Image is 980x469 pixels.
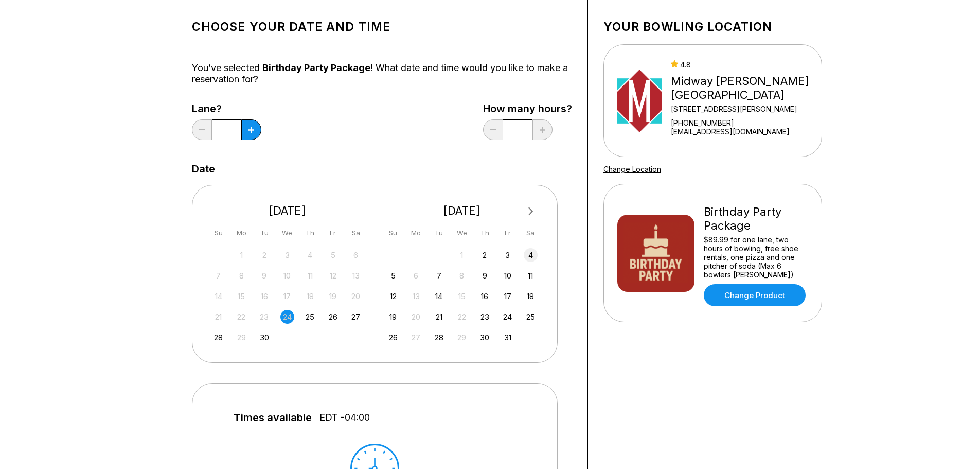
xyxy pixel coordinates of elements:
[432,289,446,303] div: Choose Tuesday, October 14th, 2025
[326,289,340,303] div: Not available Friday, September 19th, 2025
[349,289,363,303] div: Not available Saturday, September 20th, 2025
[257,310,271,324] div: Not available Tuesday, September 23rd, 2025
[303,289,317,303] div: Not available Thursday, September 18th, 2025
[235,248,248,262] div: Not available Monday, September 1st, 2025
[280,289,294,303] div: Not available Wednesday, September 17th, 2025
[386,289,400,303] div: Choose Sunday, October 12th, 2025
[210,247,365,344] div: month 2025-09
[704,235,808,279] div: $89.99 for one lane, two hours of bowling, free shoe rentals, one pizza and one pitcher of soda (...
[409,289,423,303] div: Not available Monday, October 13th, 2025
[192,163,215,175] label: Date
[478,248,492,262] div: Choose Thursday, October 2nd, 2025
[671,127,817,136] a: [EMAIL_ADDRESS][DOMAIN_NAME]
[211,289,225,303] div: Not available Sunday, September 14th, 2025
[386,310,400,324] div: Choose Sunday, October 19th, 2025
[235,269,248,283] div: Not available Monday, September 8th, 2025
[349,226,363,240] div: Sa
[257,289,271,303] div: Not available Tuesday, September 16th, 2025
[280,226,294,240] div: We
[409,310,423,324] div: Not available Monday, October 20th, 2025
[303,226,317,240] div: Th
[319,412,370,423] span: EDT -04:00
[257,269,271,283] div: Not available Tuesday, September 9th, 2025
[501,331,514,344] div: Choose Friday, October 31st, 2025
[326,226,340,240] div: Fr
[455,248,469,262] div: Not available Wednesday, October 1st, 2025
[303,269,317,283] div: Not available Thursday, September 11th, 2025
[409,331,423,344] div: Not available Monday, October 27th, 2025
[501,269,514,283] div: Choose Friday, October 10th, 2025
[257,331,271,344] div: Choose Tuesday, September 30th, 2025
[211,269,225,283] div: Not available Sunday, September 7th, 2025
[455,269,469,283] div: Not available Wednesday, October 8th, 2025
[386,226,400,240] div: Su
[234,412,312,423] span: Times available
[257,226,271,240] div: Tu
[192,62,572,85] div: You’ve selected ! What date and time would you like to make a reservation for?
[524,310,538,324] div: Choose Saturday, October 25th, 2025
[501,289,514,303] div: Choose Friday, October 17th, 2025
[501,310,514,324] div: Choose Friday, October 24th, 2025
[671,74,817,102] div: Midway [PERSON_NAME][GEOGRAPHIC_DATA]
[524,269,538,283] div: Choose Saturday, October 11th, 2025
[211,331,225,344] div: Choose Sunday, September 28th, 2025
[211,310,225,324] div: Not available Sunday, September 21st, 2025
[208,204,367,218] div: [DATE]
[326,248,340,262] div: Not available Friday, September 5th, 2025
[501,226,514,240] div: Fr
[501,248,514,262] div: Choose Friday, October 3rd, 2025
[382,204,542,218] div: [DATE]
[280,269,294,283] div: Not available Wednesday, September 10th, 2025
[704,205,808,233] div: Birthday Party Package
[432,226,446,240] div: Tu
[280,310,294,324] div: Not available Wednesday, September 24th, 2025
[211,226,225,240] div: Su
[349,310,363,324] div: Choose Saturday, September 27th, 2025
[478,310,492,324] div: Choose Thursday, October 23rd, 2025
[326,310,340,324] div: Choose Friday, September 26th, 2025
[262,62,370,73] span: Birthday Party Package
[523,203,539,220] button: Next Month
[386,331,400,344] div: Choose Sunday, October 26th, 2025
[349,248,363,262] div: Not available Saturday, September 6th, 2025
[455,331,469,344] div: Not available Wednesday, October 29th, 2025
[432,269,446,283] div: Choose Tuesday, October 7th, 2025
[671,60,817,69] div: 4.8
[409,269,423,283] div: Not available Monday, October 6th, 2025
[303,310,317,324] div: Choose Thursday, September 25th, 2025
[603,165,661,173] a: Change Location
[303,248,317,262] div: Not available Thursday, September 4th, 2025
[478,226,492,240] div: Th
[483,103,572,114] label: How many hours?
[478,269,492,283] div: Choose Thursday, October 9th, 2025
[409,226,423,240] div: Mo
[349,269,363,283] div: Not available Saturday, September 13th, 2025
[524,226,538,240] div: Sa
[478,331,492,344] div: Choose Thursday, October 30th, 2025
[671,105,817,113] div: [STREET_ADDRESS][PERSON_NAME]
[704,284,806,306] a: Change Product
[603,20,822,34] h1: Your bowling location
[326,269,340,283] div: Not available Friday, September 12th, 2025
[617,215,694,292] img: Birthday Party Package
[455,289,469,303] div: Not available Wednesday, October 15th, 2025
[432,310,446,324] div: Choose Tuesday, October 21st, 2025
[192,20,572,34] h1: Choose your Date and time
[455,226,469,240] div: We
[617,62,662,140] img: Midway Bowling - Carlisle
[235,226,248,240] div: Mo
[192,103,261,114] label: Lane?
[455,310,469,324] div: Not available Wednesday, October 22nd, 2025
[235,331,248,344] div: Not available Monday, September 29th, 2025
[235,310,248,324] div: Not available Monday, September 22nd, 2025
[524,289,538,303] div: Choose Saturday, October 18th, 2025
[671,118,817,127] div: [PHONE_NUMBER]
[257,248,271,262] div: Not available Tuesday, September 2nd, 2025
[524,248,538,262] div: Choose Saturday, October 4th, 2025
[235,289,248,303] div: Not available Monday, September 15th, 2025
[385,247,539,344] div: month 2025-10
[280,248,294,262] div: Not available Wednesday, September 3rd, 2025
[432,331,446,344] div: Choose Tuesday, October 28th, 2025
[478,289,492,303] div: Choose Thursday, October 16th, 2025
[386,269,400,283] div: Choose Sunday, October 5th, 2025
